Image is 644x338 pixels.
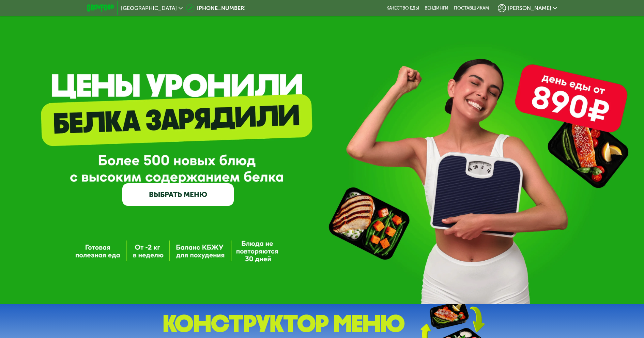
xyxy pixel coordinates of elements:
span: [GEOGRAPHIC_DATA] [121,5,177,11]
a: [PHONE_NUMBER] [186,4,246,12]
span: [PERSON_NAME] [508,5,551,11]
a: ВЫБРАТЬ МЕНЮ [122,183,234,206]
a: Качество еды [386,5,419,11]
div: поставщикам [454,5,489,11]
a: Вендинги [425,5,448,11]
